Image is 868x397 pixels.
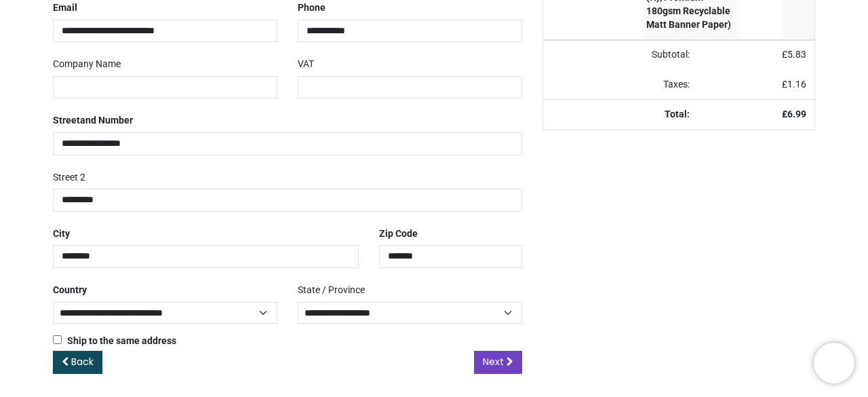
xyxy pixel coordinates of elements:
span: 6.99 [787,109,806,119]
strong: Total: [665,109,690,119]
a: Back [53,351,102,374]
label: Ship to the same address [53,335,176,348]
label: City [53,223,70,246]
strong: £ [782,109,806,119]
span: Back [71,355,94,368]
label: Zip Code [379,223,418,246]
span: £ [782,79,806,90]
label: Company Name [53,53,121,76]
a: Next [474,351,522,374]
input: Ship to the same address [53,335,62,344]
span: 1.16 [787,79,806,90]
label: Street 2 [53,166,85,189]
span: Next [483,355,504,368]
td: Taxes: [543,70,698,100]
iframe: Brevo live chat [814,343,854,383]
label: VAT [298,53,314,76]
span: £ [782,49,806,60]
label: State / Province [298,279,365,302]
label: Country [53,279,87,302]
label: Street [53,109,133,132]
span: 5.83 [787,49,806,60]
span: and Number [80,115,133,126]
td: Subtotal: [543,40,698,70]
